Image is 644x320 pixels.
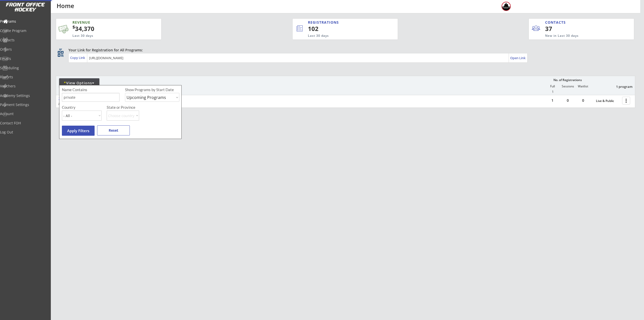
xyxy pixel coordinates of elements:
[545,90,560,94] div: 1
[57,48,63,51] div: qr
[62,105,102,109] div: Country
[59,102,136,105] div: [DATE] - [DATE]
[545,34,611,38] div: New in Last 30 days
[68,48,620,53] div: Your Link for Registration for All Programs:
[308,24,381,33] div: 102
[59,97,137,101] div: 2025 DSC Fall Private Hockey Lessons
[545,85,560,88] div: Full
[560,85,575,88] div: Sessions
[510,54,526,61] a: Open Link
[62,126,95,136] button: Apply Filters
[596,99,620,103] div: Live & Public
[57,50,64,58] button: qr_code
[125,88,179,92] div: Show Programs by Start Date
[308,34,377,38] div: Last 30 days
[545,99,560,102] div: 1
[62,88,102,92] div: Name Contains
[70,55,86,60] div: Copy Link
[72,24,75,30] sup: $
[72,20,137,25] div: REVENUE
[560,99,575,102] div: 0
[59,81,99,86] div: View Options
[575,85,590,88] div: Waitlist
[576,99,591,102] div: 0
[606,84,632,89] div: 1 program
[545,24,576,33] div: 37
[107,105,179,109] div: State or Province
[72,34,137,38] div: Last 30 days
[308,20,374,25] div: REGISTRATIONS
[622,97,630,104] button: more_vert
[97,125,130,135] button: Reset
[552,78,583,82] div: No. of Registrations
[510,56,526,60] div: Open Link
[545,20,568,25] div: CONTACTS
[72,24,145,33] div: 34,370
